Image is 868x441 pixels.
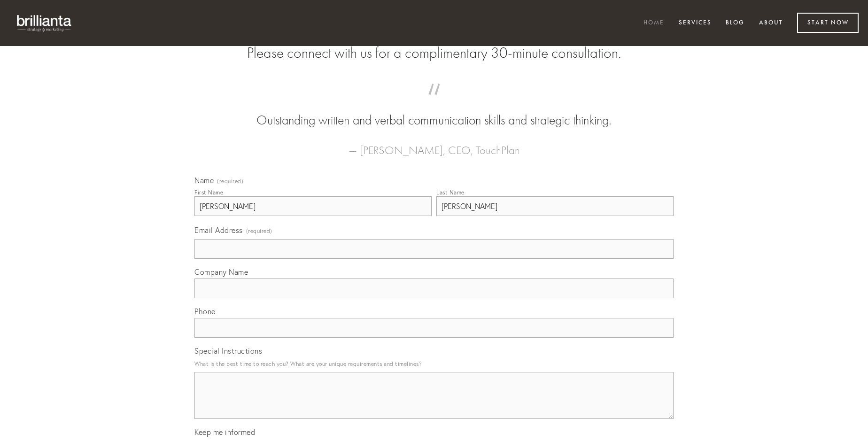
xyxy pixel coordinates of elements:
[753,15,789,31] a: About
[797,13,859,33] a: Start Now
[246,224,272,237] span: (required)
[637,15,670,31] a: Home
[217,178,243,184] span: (required)
[436,189,465,196] div: Last Name
[194,176,214,185] span: Name
[194,44,674,62] h2: Please connect with us for a complimentary 30-minute consultation.
[194,346,262,356] span: Special Instructions
[209,130,659,160] figcaption: — [PERSON_NAME], CEO, TouchPlan
[194,427,255,437] span: Keep me informed
[209,93,659,130] blockquote: Outstanding written and verbal communication skills and strategic thinking.
[194,189,223,196] div: First Name
[194,267,248,277] span: Company Name
[9,9,80,37] img: brillianta - research, strategy, marketing
[209,93,659,111] span: “
[720,15,751,31] a: Blog
[673,15,718,31] a: Services
[194,357,674,370] p: What is the best time to reach you? What are your unique requirements and timelines?
[194,225,243,235] span: Email Address
[194,307,216,316] span: Phone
